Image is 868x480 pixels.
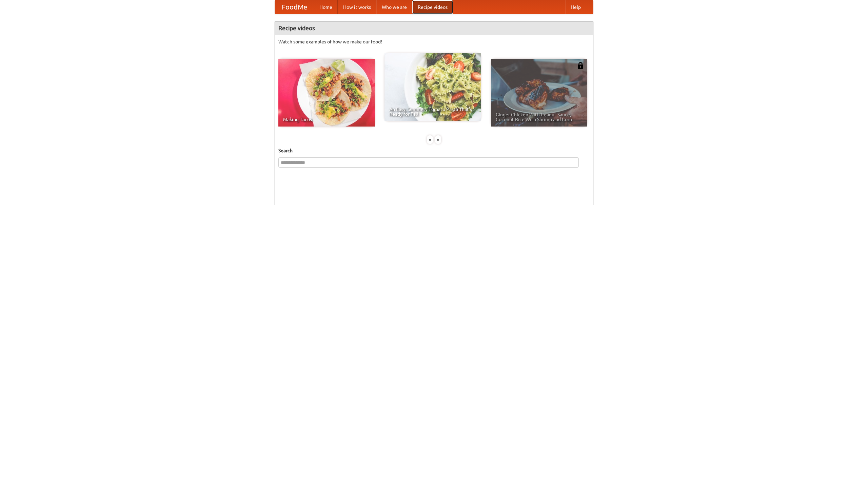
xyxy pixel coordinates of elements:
h4: Recipe videos [275,21,593,35]
p: Watch some examples of how we make our food! [278,38,590,45]
a: How it works [338,0,376,14]
img: 483408.png [577,62,584,69]
a: Who we are [376,0,412,14]
span: An Easy, Summery Tomato Pasta That's Ready for Fall [389,107,476,116]
a: Help [565,0,586,14]
a: Home [314,0,338,14]
span: Making Tacos [283,117,370,122]
div: » [435,135,441,144]
a: Recipe videos [412,0,453,14]
h5: Search [278,147,590,154]
a: An Easy, Summery Tomato Pasta That's Ready for Fall [384,53,481,121]
div: « [427,135,433,144]
a: Making Tacos [278,59,375,127]
a: FoodMe [275,0,314,14]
